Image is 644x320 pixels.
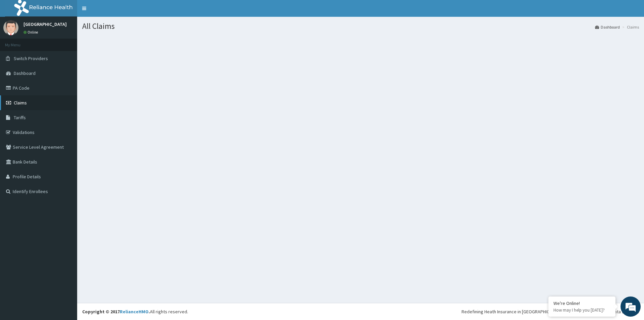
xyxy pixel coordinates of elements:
div: Chat with us now [35,38,113,46]
textarea: Type your message and hit 'Enter' [3,183,128,207]
a: Dashboard [595,24,620,30]
div: Redefining Heath Insurance in [GEOGRAPHIC_DATA] using Telemedicine and Data Science! [462,308,639,315]
div: Minimize live chat window [110,3,126,19]
img: User Image [3,20,18,35]
span: Switch Providers [14,55,48,61]
img: d_794563401_company_1708531726252_794563401 [12,34,27,50]
footer: All rights reserved. [77,303,644,320]
div: We're Online! [553,300,610,306]
span: We're online! [39,85,93,152]
p: How may I help you today? [553,307,610,313]
span: Claims [14,100,27,106]
a: RelianceHMO [120,309,149,315]
li: Claims [621,24,639,30]
a: Online [23,30,40,35]
h1: All Claims [82,22,639,31]
span: Tariffs [14,115,26,121]
strong: Copyright © 2017 . [82,309,150,315]
span: Dashboard [14,70,36,76]
p: [GEOGRAPHIC_DATA] [23,22,67,27]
